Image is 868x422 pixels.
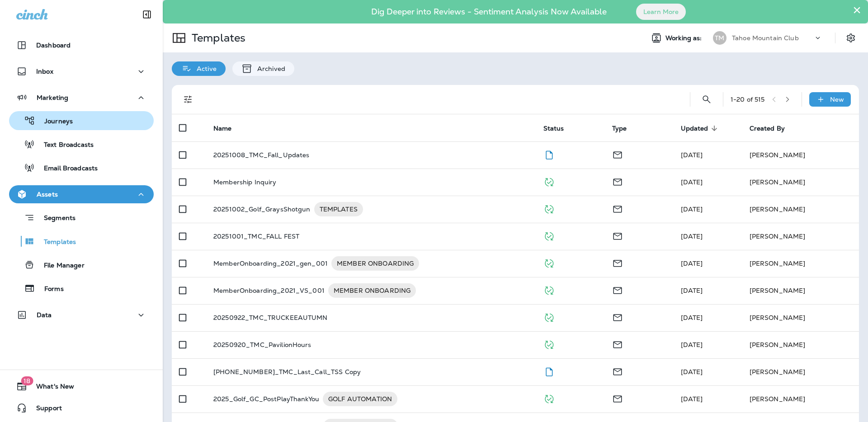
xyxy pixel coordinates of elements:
[731,96,765,103] div: 1 - 20 of 515
[213,125,232,132] span: Name
[612,124,639,132] span: Type
[742,385,859,413] td: [PERSON_NAME]
[681,286,703,295] span: Colin Lygren
[742,223,859,250] td: [PERSON_NAME]
[37,191,58,198] p: Assets
[681,395,703,403] span: Colin Lygren
[612,125,627,132] span: Type
[9,279,154,298] button: Forms
[543,286,555,294] span: Published
[742,196,859,223] td: [PERSON_NAME]
[9,255,154,274] button: File Manager
[612,231,623,239] span: Email
[543,204,555,212] span: Published
[612,286,623,294] span: Email
[543,150,555,158] span: Draft
[665,34,704,42] span: Working as:
[9,377,154,395] button: 18What's New
[213,233,299,240] p: 20251001_TMC_FALL FEST
[681,314,703,322] span: Johanna Bell
[681,368,703,376] span: Johanna Bell
[37,311,52,319] p: Data
[345,10,633,13] p: Dig Deeper into Reviews - Sentiment Analysis Now Available
[612,204,623,212] span: Email
[35,164,98,173] p: Email Broadcasts
[323,394,397,403] span: GOLF AUTOMATION
[742,141,859,169] td: [PERSON_NAME]
[543,313,555,321] span: Published
[314,205,363,214] span: TEMPLATES
[543,125,564,132] span: Status
[323,392,397,406] div: GOLF AUTOMATION
[331,259,419,268] span: MEMBER ONBOARDING
[35,214,75,223] p: Segments
[742,304,859,331] td: [PERSON_NAME]
[681,341,703,349] span: Colin Lygren
[35,285,64,294] p: Forms
[9,208,154,227] button: Segments
[750,124,797,132] span: Created By
[612,313,623,321] span: Email
[713,31,726,45] div: TM
[9,111,154,130] button: Journeys
[742,250,859,277] td: [PERSON_NAME]
[213,256,328,271] p: MemberOnboarding_2021_gen_001
[314,202,363,216] div: TEMPLATES
[681,259,703,267] span: Colin Lygren
[681,151,703,159] span: Johanna Bell
[612,258,623,267] span: Email
[328,286,416,295] span: MEMBER ONBOARDING
[612,150,623,158] span: Email
[543,231,555,239] span: Published
[698,90,716,108] button: Search Templates
[681,232,703,240] span: Johanna Bell
[213,341,311,348] p: 20250920_TMC_PavilionHours
[9,232,154,251] button: Templates
[9,62,154,80] button: Inbox
[543,177,555,185] span: Published
[750,125,785,132] span: Created By
[681,124,720,132] span: Updated
[213,124,244,132] span: Name
[328,283,416,298] div: MEMBER ONBOARDING
[253,65,285,72] p: Archived
[35,238,76,247] p: Templates
[612,367,623,375] span: Email
[35,141,94,150] p: Text Broadcasts
[543,394,555,402] span: Published
[612,340,623,348] span: Email
[9,399,154,417] button: Support
[742,358,859,385] td: [PERSON_NAME]
[681,178,703,186] span: [DATE]
[612,394,623,402] span: Email
[9,158,154,177] button: Email Broadcasts
[36,68,53,75] p: Inbox
[37,94,68,101] p: Marketing
[188,31,245,45] p: Templates
[213,202,311,216] p: 20251002_Golf_GraysShotgun
[213,392,319,406] p: 2025_Golf_GC_PostPlayThankYou
[27,383,74,394] span: What's New
[9,135,154,154] button: Text Broadcasts
[742,331,859,358] td: [PERSON_NAME]
[543,340,555,348] span: Published
[21,376,33,385] span: 18
[9,306,154,324] button: Data
[732,34,799,42] p: Tahoe Mountain Club
[213,151,310,159] p: 20251008_TMC_Fall_Updates
[681,125,708,132] span: Updated
[843,30,859,46] button: Settings
[192,65,217,72] p: Active
[636,4,686,20] button: Learn More
[213,283,325,298] p: MemberOnboarding_2021_VS_001
[9,185,154,203] button: Assets
[543,124,576,132] span: Status
[9,36,154,54] button: Dashboard
[9,89,154,107] button: Marketing
[213,314,328,321] p: 20250922_TMC_TRUCKEEAUTUMN
[134,5,160,23] button: Collapse Sidebar
[35,117,73,126] p: Journeys
[612,177,623,185] span: Email
[36,42,71,49] p: Dashboard
[742,169,859,196] td: [PERSON_NAME]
